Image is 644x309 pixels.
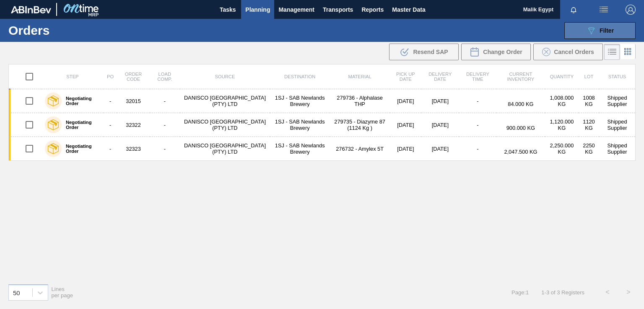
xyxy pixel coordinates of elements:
[599,5,609,15] img: userActions
[421,113,459,137] td: [DATE]
[461,44,531,60] div: Change Order
[392,5,425,15] span: Master Data
[545,137,579,161] td: 2,250.000 KG
[11,6,51,13] img: TNhmsLtSVTkK8tSr43FrP2fwEKptu5GPRR3wAAAABJRU5ErkJggg==
[413,49,448,55] span: Resend SAP
[466,72,489,82] span: Delivery Time
[52,286,73,299] span: Lines per page
[117,113,150,137] td: 32322
[579,137,599,161] td: 2250 KG
[323,5,353,15] span: Transports
[348,74,371,79] span: Material
[626,5,636,15] img: Logout
[504,149,537,155] span: 2,047.500 KG
[459,89,496,113] td: -
[278,5,314,15] span: Management
[117,137,150,161] td: 32323
[390,89,421,113] td: [DATE]
[104,113,117,137] td: -
[545,113,579,137] td: 1,120.000 KG
[389,44,459,60] div: Resend SAP
[604,44,620,60] div: List Vision
[459,137,496,161] td: -
[9,89,636,113] a: Negotiating Order-32015-DANISCO [GEOGRAPHIC_DATA] (PTY) LTD1SJ - SAB Newlands Brewery279736 - Alp...
[104,137,117,161] td: -
[550,74,574,79] span: Quantity
[421,137,459,161] td: [DATE]
[545,89,579,113] td: 1,008.000 KG
[599,89,635,113] td: Shipped Supplier
[459,113,496,137] td: -
[245,5,270,15] span: Planning
[579,89,599,113] td: 1008 KG
[13,289,20,296] div: 50
[421,89,459,113] td: [DATE]
[483,49,522,55] span: Change Order
[330,113,390,137] td: 279735 - Diazyme 87 (1124 Kg )
[107,74,114,79] span: PO
[533,44,603,60] div: Cancel Orders in Bulk
[180,137,270,161] td: DANISCO [GEOGRAPHIC_DATA] (PTY) LTD
[150,113,180,137] td: -
[508,101,533,107] span: 84.000 KG
[125,72,142,82] span: Order Code
[428,72,452,82] span: Delivery Date
[599,137,635,161] td: Shipped Supplier
[396,72,415,82] span: Pick up Date
[541,289,584,296] span: 1 - 3 of 3 Registers
[9,113,636,137] a: Negotiating Order-32322-DANISCO [GEOGRAPHIC_DATA] (PTY) LTD1SJ - SAB Newlands Brewery279735 - Dia...
[507,72,534,82] span: Current inventory
[117,89,150,113] td: 32015
[600,27,614,34] span: Filter
[579,113,599,137] td: 1120 KG
[8,26,129,35] h1: Orders
[599,113,635,137] td: Shipped Supplier
[390,113,421,137] td: [DATE]
[270,137,330,161] td: 1SJ - SAB Newlands Brewery
[533,44,603,60] button: Cancel Orders
[62,96,100,106] label: Negotiating Order
[218,5,237,15] span: Tasks
[150,89,180,113] td: -
[560,4,587,15] button: Notifications
[157,72,172,82] span: Load Comp.
[284,74,315,79] span: Destination
[506,125,535,131] span: 900.000 KG
[62,120,100,130] label: Negotiating Order
[608,74,626,79] span: Status
[215,74,235,79] span: Source
[330,89,390,113] td: 279736 - Alphalase THP
[554,49,594,55] span: Cancel Orders
[330,137,390,161] td: 276732 - Amylex 5T
[361,5,384,15] span: Reports
[180,113,270,137] td: DANISCO [GEOGRAPHIC_DATA] (PTY) LTD
[270,113,330,137] td: 1SJ - SAB Newlands Brewery
[512,289,529,296] span: Page : 1
[104,89,117,113] td: -
[564,22,636,39] button: Filter
[584,74,594,79] span: Lot
[9,137,636,161] a: Negotiating Order-32323-DANISCO [GEOGRAPHIC_DATA] (PTY) LTD1SJ - SAB Newlands Brewery276732 - Amy...
[620,44,636,60] div: Card Vision
[618,282,639,303] button: >
[390,137,421,161] td: [DATE]
[66,74,78,79] span: Step
[597,282,618,303] button: <
[180,89,270,113] td: DANISCO [GEOGRAPHIC_DATA] (PTY) LTD
[62,144,100,154] label: Negotiating Order
[270,89,330,113] td: 1SJ - SAB Newlands Brewery
[150,137,180,161] td: -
